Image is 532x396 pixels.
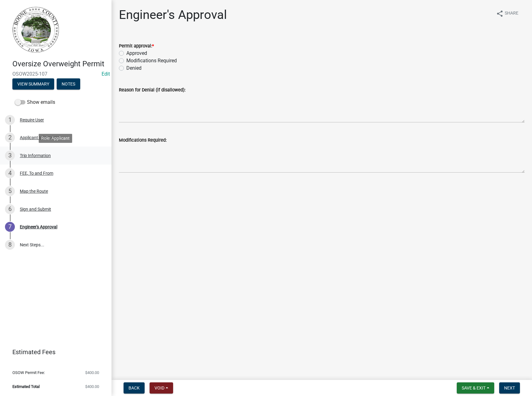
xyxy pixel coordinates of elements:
[119,138,167,143] label: Modifications Required:
[119,44,154,48] label: Permit approval:
[5,133,15,143] div: 2
[20,153,51,158] div: Trip Information
[124,382,145,394] button: Back
[85,385,99,389] span: $400.00
[15,99,55,106] label: Show emails
[5,151,15,161] div: 3
[126,64,142,72] label: Denied
[462,385,486,390] span: Save & Exit
[20,225,57,229] div: Engineer's Approval
[505,10,518,17] span: Share
[57,82,80,87] wm-modal-confirm: Notes
[155,385,164,390] span: Void
[12,71,99,77] span: OSOW2025-107
[129,385,140,390] span: Back
[499,382,520,394] button: Next
[12,59,107,68] h4: Oversize Overweight Permit
[12,82,54,87] wm-modal-confirm: Summary
[20,135,62,140] div: Applicant Information
[102,71,110,77] wm-modal-confirm: Edit Application Number
[12,7,59,53] img: Boone County, Iowa
[12,78,54,90] button: View Summary
[119,88,185,92] label: Reason for Denial (if disallowed):
[5,186,15,196] div: 5
[491,7,523,20] button: shareShare
[5,204,15,214] div: 6
[102,71,110,77] a: Edit
[5,168,15,178] div: 4
[39,134,72,143] div: Role: Applicant
[12,385,40,389] span: Estimated Total
[126,50,147,57] label: Approved
[5,222,15,232] div: 7
[457,382,494,394] button: Save & Exit
[126,57,177,64] label: Modifications Required
[85,371,99,375] span: $400.00
[150,382,173,394] button: Void
[5,346,102,358] a: Estimated Fees
[119,7,227,22] h1: Engineer's Approval
[5,240,15,250] div: 8
[5,115,15,125] div: 1
[57,78,80,90] button: Notes
[20,207,51,211] div: Sign and Submit
[20,171,53,175] div: FEE, To and From
[20,189,48,193] div: Map the Route
[20,118,44,122] div: Require User
[496,10,504,17] i: share
[12,371,45,375] span: OSOW Permit Fee:
[504,385,515,390] span: Next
